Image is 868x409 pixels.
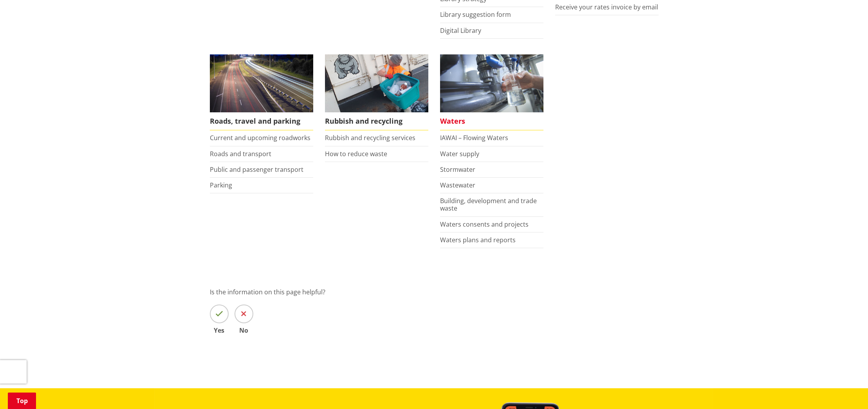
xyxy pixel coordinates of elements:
a: Waters plans and reports [440,236,516,244]
a: Roads, travel and parking Roads, travel and parking [210,54,313,131]
span: Rubbish and recycling [325,112,428,130]
span: Waters [440,112,543,130]
a: Water supply [440,150,479,158]
span: Yes [210,327,229,333]
a: Wastewater [440,181,475,189]
span: Roads, travel and parking [210,112,313,130]
a: Waters consents and projects [440,220,529,229]
iframe: Messenger Launcher [832,376,860,404]
a: Digital Library [440,26,481,35]
a: Library suggestion form [440,10,511,19]
a: Stormwater [440,165,475,174]
a: Waters [440,54,543,131]
a: Current and upcoming roadworks [210,133,310,142]
a: Public and passenger transport [210,165,303,174]
a: Top [8,393,36,409]
a: Building, development and trade waste [440,196,537,213]
a: How to reduce waste [325,150,387,158]
img: Water treatment [440,54,543,113]
p: Is the information on this page helpful? [210,287,659,297]
a: Rubbish and recycling services [325,133,415,142]
span: No [235,327,253,333]
a: Receive your rates invoice by email [555,3,658,11]
a: Parking [210,181,232,189]
a: Rubbish and recycling [325,54,428,131]
a: Roads and transport [210,150,271,158]
img: Roads, travel and parking [210,54,313,113]
img: Rubbish and recycling [325,54,428,113]
a: IAWAI – Flowing Waters [440,133,508,142]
